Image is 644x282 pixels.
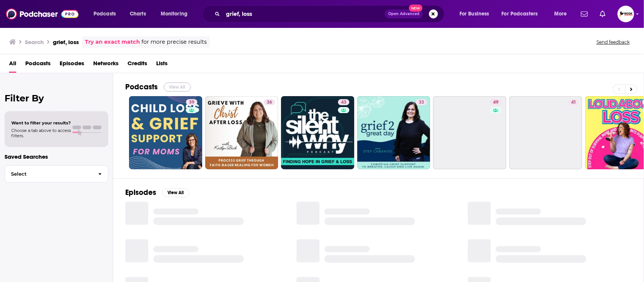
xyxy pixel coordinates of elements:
[125,188,189,197] a: EpisodesView All
[53,38,79,46] h3: grief, loss
[141,38,207,46] span: for more precise results
[267,99,272,106] span: 36
[554,9,567,19] span: More
[502,9,538,19] span: For Podcasters
[25,57,51,73] a: Podcasts
[264,99,275,105] a: 36
[618,6,634,22] button: Show profile menu
[162,188,189,197] button: View All
[128,57,147,73] a: Credits
[509,96,583,169] a: 41
[454,8,499,20] button: open menu
[125,8,151,20] a: Charts
[6,7,78,21] img: Podchaser - Follow, Share and Rate Podcasts
[5,153,108,160] p: Saved Searches
[341,99,346,106] span: 43
[281,96,354,169] a: 43
[549,8,576,20] button: open menu
[209,5,452,23] div: Search podcasts, credits, & more...
[88,8,126,20] button: open menu
[385,9,423,18] button: Open AdvancedNew
[155,8,197,20] button: open menu
[338,99,349,105] a: 43
[618,6,634,22] span: Logged in as BookLaunchers
[156,57,168,73] a: Lists
[129,96,202,169] a: 39
[223,8,385,20] input: Search podcasts, credits, & more...
[594,39,632,45] button: Send feedback
[618,6,634,22] img: User Profile
[125,82,191,92] a: PodcastsView All
[125,82,158,92] h2: Podcasts
[497,8,549,20] button: open menu
[357,96,430,169] a: 33
[9,57,16,73] a: All
[578,8,591,20] a: Show notifications dropdown
[161,9,188,19] span: Monitoring
[11,128,71,138] span: Choose a tab above to access filters.
[490,99,501,105] a: 49
[5,166,108,182] button: Select
[125,188,156,197] h2: Episodes
[205,96,278,169] a: 36
[60,57,84,73] a: Episodes
[460,9,489,19] span: For Business
[416,99,427,105] a: 33
[11,120,71,126] span: Want to filter your results?
[130,9,146,19] span: Charts
[164,83,191,92] button: View All
[568,99,579,105] a: 41
[388,12,420,16] span: Open Advanced
[25,38,44,46] h3: Search
[597,8,609,20] a: Show notifications dropdown
[186,99,197,105] a: 39
[5,172,92,176] span: Select
[409,5,423,12] span: New
[433,96,506,169] a: 49
[93,57,118,73] a: Networks
[189,99,194,106] span: 39
[493,99,498,106] span: 49
[419,99,424,106] span: 33
[85,38,140,46] a: Try an exact match
[571,99,576,106] span: 41
[5,93,108,104] h2: Filter By
[94,9,116,19] span: Podcasts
